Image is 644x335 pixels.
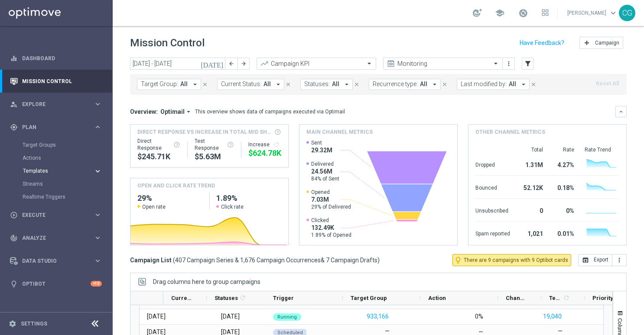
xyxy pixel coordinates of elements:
[22,272,91,295] a: Optibot
[284,80,292,89] button: close
[304,81,330,88] span: Statuses:
[10,258,102,264] button: Data Studio keyboard_arrow_right
[225,58,237,70] button: arrow_back
[257,58,376,70] ng-select: Campaign KPI
[23,164,112,177] div: Templates
[23,190,112,203] div: Realtime Triggers
[530,81,537,87] i: close
[175,256,321,264] span: 407 Campaign Series & 1,676 Campaign Occurrences
[553,180,574,194] div: 0.18%
[619,5,635,21] div: CG
[202,81,208,87] i: close
[353,80,361,89] button: close
[553,146,574,153] div: Rate
[461,81,507,88] span: Last modified by:
[549,295,562,301] span: Templates
[180,81,188,88] span: All
[23,168,85,174] span: Templates
[300,79,353,90] button: Statuses: All arrow_drop_down
[616,257,623,264] i: more_vert
[22,258,94,264] span: Data Studio
[608,8,618,18] span: keyboard_arrow_down
[420,81,427,88] span: All
[10,124,102,131] div: gps_fixed Plan keyboard_arrow_right
[153,278,260,285] div: Row Groups
[475,157,510,171] div: Dropped
[23,142,90,148] a: Target Groups
[228,61,234,67] i: arrow_back
[238,293,246,303] span: Calculate column
[520,40,564,46] input: Have Feedback?
[160,108,185,116] span: Optimail
[201,60,224,68] i: [DATE]
[147,312,166,320] div: 22 Aug 2025
[201,80,209,89] button: close
[221,312,240,320] div: Friday
[383,58,503,70] ng-select: Monitoring
[332,81,339,88] span: All
[442,81,448,87] i: close
[522,58,534,70] button: filter_alt
[215,295,238,301] span: Statuses
[91,281,102,287] div: +10
[173,256,175,264] span: (
[137,128,272,136] span: Direct Response VS Increase In Total Mid Shipment Dotcom Transaction Amount
[311,196,351,203] span: 7.03M
[321,257,325,264] span: &
[366,311,390,322] button: 933,166
[553,203,574,217] div: 0%
[217,79,284,90] button: Current Status: All arrow_drop_down
[615,106,627,117] button: keyboard_arrow_down
[141,81,178,88] span: Target Group:
[21,321,47,326] a: Settings
[454,256,462,264] i: lightbulb_outline
[475,180,510,194] div: Bounced
[343,81,351,88] i: arrow_drop_down
[239,294,246,301] i: refresh
[475,226,510,240] div: Spam reported
[221,203,244,210] span: Click rate
[137,193,202,203] h2: 29%
[130,37,205,49] h1: Mission Control
[475,312,483,320] div: 0%
[94,234,102,242] i: keyboard_arrow_right
[241,61,247,67] i: arrow_forward
[428,295,446,301] span: Action
[248,148,281,158] div: $624,779
[248,141,281,148] div: Increase
[10,101,102,108] div: person_search Explore keyboard_arrow_right
[10,55,102,62] div: equalizer Dashboard
[285,81,291,87] i: close
[10,211,18,219] i: play_circle_outline
[553,157,574,171] div: 4.27%
[22,235,94,241] span: Analyze
[191,81,199,88] i: arrow_drop_down
[10,100,94,108] div: Explore
[23,155,90,161] a: Actions
[94,123,102,131] i: keyboard_arrow_right
[274,81,282,88] i: arrow_drop_down
[23,151,112,164] div: Actions
[10,123,18,131] i: gps_fixed
[595,40,619,46] span: Campaign
[563,294,570,301] i: refresh
[311,203,351,210] span: 29% of Delivered
[23,177,112,190] div: Streams
[311,224,351,232] span: 132.49K
[495,8,504,18] span: school
[9,320,16,328] i: settings
[311,232,351,238] span: 1.89% of Opened
[273,141,280,148] i: refresh
[311,146,332,154] span: 29.32M
[377,256,380,264] span: )
[130,58,225,70] input: Select date range
[592,295,613,301] span: Priority
[579,37,623,49] button: add Campaign
[524,60,532,68] i: filter_alt
[578,254,612,266] button: open_in_browser Export
[216,193,281,203] h2: 1.89%
[185,108,192,116] i: arrow_drop_down
[22,213,94,218] span: Execute
[10,78,102,85] button: Mission Control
